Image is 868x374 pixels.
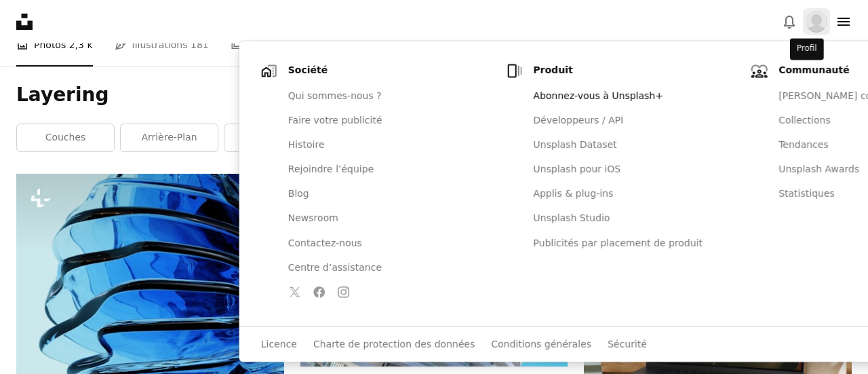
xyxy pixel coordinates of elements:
a: Centre d’assistance [280,255,501,280]
a: Sécurité [608,337,647,351]
a: Unsplash pour iOS [525,157,746,182]
a: Faire votre publicité [280,109,501,133]
a: Collections 48 [231,23,315,67]
h1: Société [288,64,501,77]
a: Suivre Unsplash sur Facebook [309,281,330,303]
a: Accueil — Unsplash [16,14,33,30]
a: Abonnez-vous à Unsplash+ [525,84,746,109]
a: arrière-plan [121,124,218,151]
a: Rejoindre l’équipe [280,157,501,182]
a: Illustrations 181 [115,23,209,67]
a: Applis & plug-ins [525,182,746,206]
a: Charte de protection des données [313,337,475,351]
h1: Produit [533,64,746,77]
a: Couches [17,124,114,151]
button: Notifications [776,8,803,35]
a: Développeurs / API [525,109,746,133]
a: Conditions générales [491,337,591,351]
a: Qui sommes-nous ? [280,84,501,109]
h1: Layering [16,83,852,107]
a: Suivre Unsplash sur Twitter [284,281,306,303]
span: 181 [191,37,209,52]
a: Unsplash Dataset [525,133,746,157]
button: Profil [803,8,830,35]
a: Newsroom [280,206,501,231]
a: fond d’écran [224,124,321,151]
img: Avatar de l’utilisateur Ema DEPOILLY [806,11,827,33]
a: Contactez-nous [280,231,501,255]
button: Menu [830,8,857,35]
a: Suivre Unsplash sur Instagram [333,281,355,303]
a: Blog [280,182,501,206]
a: Licence [261,337,297,351]
a: Unsplash Studio [525,206,746,231]
a: Publicités par placement de produit [525,231,746,255]
a: Histoire [280,133,501,157]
